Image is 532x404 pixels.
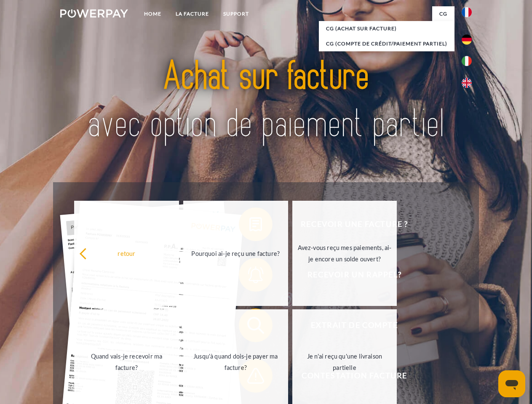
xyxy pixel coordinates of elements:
a: Avez-vous reçu mes paiements, ai-je encore un solde ouvert? [292,201,397,306]
a: CG [432,6,454,21]
div: Jusqu'à quand dois-je payer ma facture? [188,351,283,373]
div: retour [79,247,174,259]
img: de [462,35,472,45]
div: Pourquoi ai-je reçu une facture? [188,247,283,259]
a: LA FACTURE [168,6,216,21]
img: en [462,78,472,88]
a: CG (Compte de crédit/paiement partiel) [319,36,454,51]
img: title-powerpay_fr.svg [80,40,452,161]
img: it [462,56,472,66]
a: CG (achat sur facture) [319,21,454,36]
img: fr [462,7,472,17]
a: Home [137,6,168,21]
img: logo-powerpay-white.svg [60,9,128,18]
div: Avez-vous reçu mes paiements, ai-je encore un solde ouvert? [297,242,392,265]
a: Support [216,6,256,21]
iframe: Bouton de lancement de la fenêtre de messagerie [498,370,525,397]
div: Quand vais-je recevoir ma facture? [79,351,174,373]
div: Je n'ai reçu qu'une livraison partielle [297,351,392,373]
